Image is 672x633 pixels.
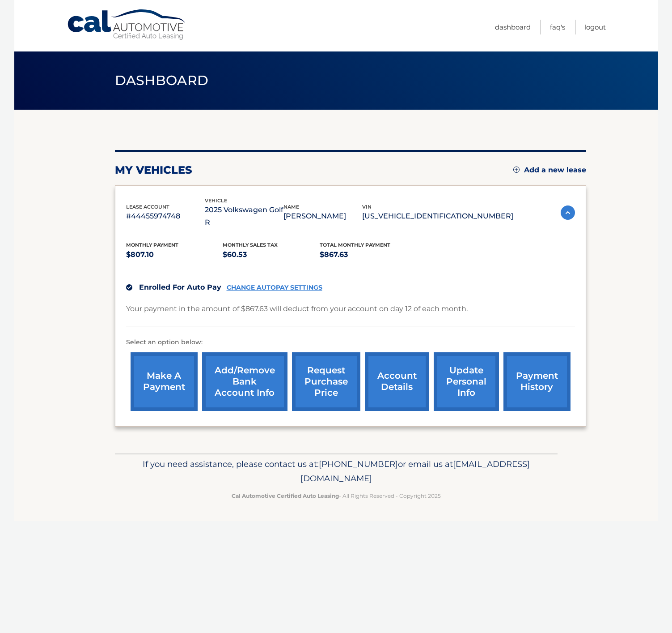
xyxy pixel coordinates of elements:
[503,352,571,411] a: payment history
[232,492,339,499] strong: Cal Automotive Certified Auto Leasing
[319,459,398,469] span: [PHONE_NUMBER]
[513,167,520,173] img: add.svg
[434,352,499,411] a: update personal info
[320,242,390,248] span: Total Monthly Payment
[362,204,372,210] span: vin
[205,204,283,229] p: 2025 Volkswagen Golf R
[292,352,360,411] a: request purchase price
[67,9,187,41] a: Cal Automotive
[126,303,468,315] p: Your payment in the amount of $867.63 will deduct from your account on day 12 of each month.
[283,210,362,222] p: [PERSON_NAME]
[126,284,132,291] img: check.svg
[126,248,223,261] p: $807.10
[126,242,178,248] span: Monthly Payment
[223,248,320,261] p: $60.53
[561,205,575,220] img: accordion-active.svg
[121,491,552,500] p: - All Rights Reserved - Copyright 2025
[121,457,552,486] p: If you need assistance, please contact us at: or email us at
[495,20,531,34] a: Dashboard
[126,204,169,210] span: lease account
[126,337,575,348] p: Select an option below:
[320,248,417,261] p: $867.63
[115,72,209,89] span: Dashboard
[139,283,221,291] span: Enrolled For Auto Pay
[227,284,322,291] a: CHANGE AUTOPAY SETTINGS
[202,352,287,411] a: Add/Remove bank account info
[550,20,565,34] a: FAQ's
[584,20,606,34] a: Logout
[205,197,227,204] span: vehicle
[126,210,205,222] p: #44455974748
[362,210,513,222] p: [US_VEHICLE_IDENTIFICATION_NUMBER]
[365,352,429,411] a: account details
[513,166,586,175] a: Add a new lease
[223,242,278,248] span: Monthly sales Tax
[283,204,299,210] span: name
[115,163,192,177] h2: my vehicles
[131,352,198,411] a: make a payment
